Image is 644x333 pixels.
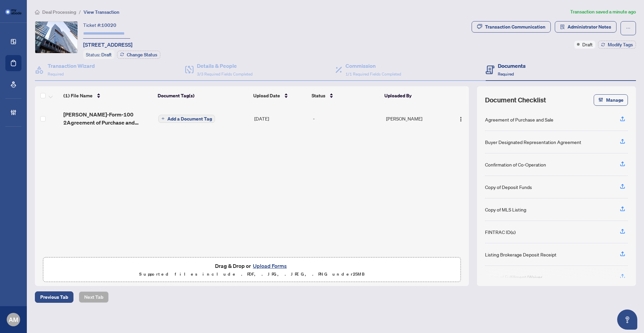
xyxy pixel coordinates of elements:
div: FINTRAC ID(s) [485,228,516,236]
span: Change Status [127,52,157,57]
th: Upload Date [251,86,309,105]
h4: Commission [345,62,401,70]
span: Previous Tab [40,292,68,302]
span: [PERSON_NAME]-Form-100 2Agreement of Purchase and Sale.pdf [63,110,153,127]
td: [DATE] [252,105,310,132]
img: Logo [458,116,464,122]
span: AM [9,315,18,324]
th: (1) File Name [61,86,155,105]
span: plus [161,117,165,120]
span: 1/1 Required Fields Completed [345,72,401,77]
span: Modify Tags [608,42,633,47]
span: Draft [101,52,112,58]
td: [PERSON_NAME] [383,105,448,132]
img: IMG-C12354010_1.jpg [35,21,77,53]
span: Drag & Drop orUpload FormsSupported files include .PDF, .JPG, .JPEG, .PNG under25MB [43,257,461,282]
span: View Transaction [84,9,119,15]
span: Add a Document Tag [167,116,212,121]
span: 10020 [101,22,116,28]
span: home [35,10,40,14]
div: Transaction Communication [485,21,545,32]
span: solution [560,25,565,29]
span: Required [498,72,514,77]
button: Transaction Communication [472,21,551,33]
div: Copy of Deposit Funds [485,183,532,191]
button: Add a Document Tag [158,115,215,123]
button: Manage [594,94,628,106]
button: Change Status [117,51,160,59]
button: Open asap [617,310,637,330]
div: Agreement of Purchase and Sale [485,116,553,123]
button: Previous Tab [35,291,73,303]
span: (1) File Name [63,92,93,99]
span: ellipsis [626,26,631,31]
th: Document Tag(s) [155,86,250,105]
div: Ticket #: [83,21,116,29]
span: Deal Processing [42,9,76,15]
li: / [79,8,81,16]
h4: Transaction Wizard [48,62,95,70]
th: Status [309,86,382,105]
div: Listing Brokerage Deposit Receipt [485,251,556,258]
div: Buyer Designated Representation Agreement [485,138,581,146]
span: Administrator Notes [568,21,611,32]
button: Modify Tags [598,41,636,49]
div: Confirmation of Co-Operation [485,161,546,168]
span: Document Checklist [485,95,546,105]
span: Manage [606,95,624,105]
h4: Details & People [197,62,253,70]
img: logo [5,9,21,14]
span: Status [312,92,325,99]
div: Copy of MLS Listing [485,206,526,213]
button: Upload Forms [251,261,289,270]
span: Draft [582,41,593,48]
th: Uploaded By [382,86,446,105]
article: Transaction saved a minute ago [570,8,636,16]
span: Required [48,72,64,77]
span: Upload Date [253,92,280,99]
h4: Documents [498,62,526,70]
span: 3/3 Required Fields Completed [197,72,253,77]
button: Logo [455,113,466,124]
span: Drag & Drop or [215,261,289,270]
button: Next Tab [79,291,109,303]
div: Status: [83,50,114,59]
div: - [313,115,381,122]
p: Supported files include .PDF, .JPG, .JPEG, .PNG under 25 MB [47,270,457,278]
button: Administrator Notes [555,21,616,33]
span: [STREET_ADDRESS] [83,41,132,49]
